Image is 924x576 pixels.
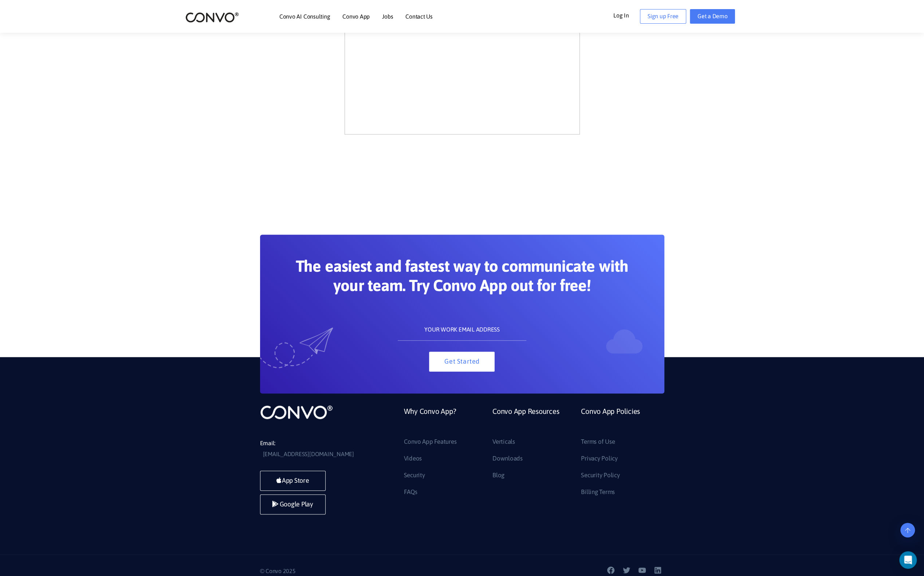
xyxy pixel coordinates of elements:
a: Convo App Resources [492,404,559,436]
a: FAQs [404,486,417,498]
a: Blog [492,470,504,481]
div: Footer [398,404,664,503]
a: Security [404,470,425,481]
div: Open Intercom Messenger [899,551,917,569]
a: Verticals [492,436,515,448]
a: Convo App Features [404,436,457,448]
a: App Store [260,471,326,491]
a: Videos [404,453,422,465]
img: logo_2.png [185,12,239,23]
a: Convo App [342,13,370,19]
a: Billing Terms [581,486,615,498]
a: Why Convo App? [404,404,456,436]
a: Terms of Use [581,436,615,448]
a: Security Policy [581,470,620,481]
a: Convo AI Consulting [279,13,330,19]
a: Sign up Free [640,9,686,24]
h2: The easiest and fastest way to communicate with your team. Try Convo App out for free! [295,256,630,301]
a: Privacy Policy [581,453,618,465]
input: YOUR WORK EMAIL ADDRESS [398,319,526,341]
a: Log In [613,9,640,21]
li: Email: [260,438,369,460]
button: Get Started [429,352,495,372]
a: Downloads [492,453,523,465]
a: Convo App Policies [581,404,640,436]
img: logo_not_found [260,404,333,420]
a: Get a Demo [690,9,735,24]
a: Google Play [260,494,326,514]
a: Jobs [382,13,393,19]
a: [EMAIL_ADDRESS][DOMAIN_NAME] [263,449,354,460]
a: Contact Us [405,13,433,19]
